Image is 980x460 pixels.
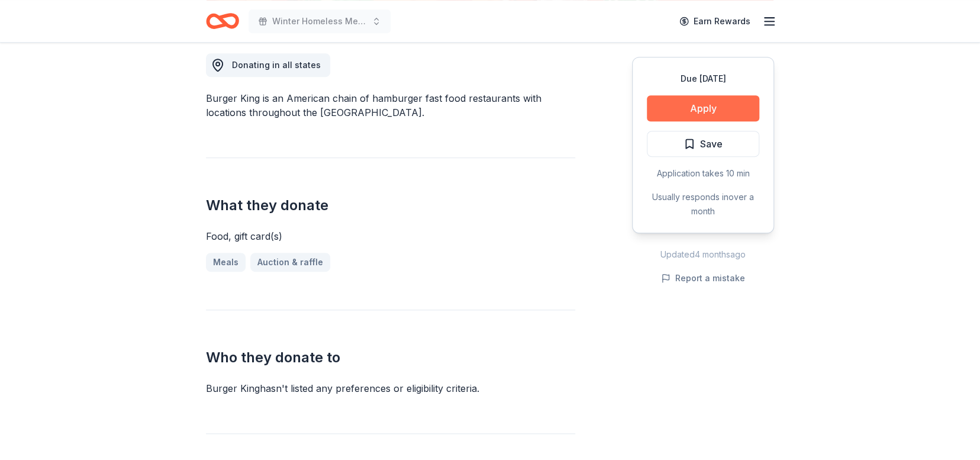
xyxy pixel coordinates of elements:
[700,136,723,152] span: Save
[647,95,759,121] button: Apply
[632,247,774,262] div: Updated 4 months ago
[672,11,757,32] a: Earn Rewards
[206,348,575,367] h2: Who they donate to
[232,60,321,70] span: Donating in all states
[206,196,575,215] h2: What they donate
[206,381,575,395] div: Burger King hasn ' t listed any preferences or eligibility criteria.
[249,9,391,33] button: Winter Homeless Meal Feast
[206,229,575,243] div: Food, gift card(s)
[272,14,367,28] span: Winter Homeless Meal Feast
[647,190,759,218] div: Usually responds in over a month
[647,72,759,86] div: Due [DATE]
[206,91,575,120] div: Burger King is an American chain of hamburger fast food restaurants with locations throughout the...
[250,253,330,272] a: Auction & raffle
[647,131,759,157] button: Save
[206,7,239,35] a: Home
[206,253,246,272] a: Meals
[647,166,759,181] div: Application takes 10 min
[661,271,745,285] button: Report a mistake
